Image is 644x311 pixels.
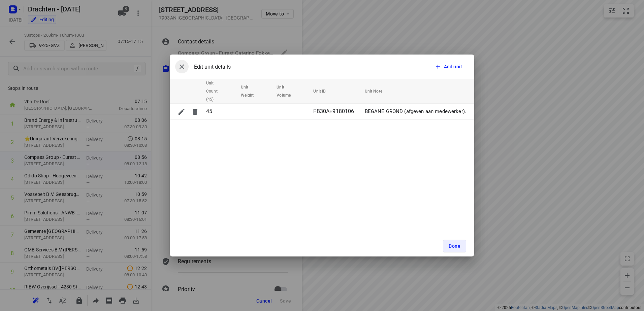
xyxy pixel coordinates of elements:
button: Add unit [432,61,466,73]
span: Unit Volume [277,83,305,99]
td: FB30A+9180106 [311,104,362,120]
button: Delete [188,105,202,118]
button: Edit [175,105,188,118]
span: Add unit [444,63,462,70]
button: Done [443,240,466,252]
td: 45 [203,104,238,120]
div: Edit unit details [175,60,231,73]
span: Done [449,243,460,249]
p: BEGANE GROND (afgeven aan medewerker). [365,108,466,115]
span: Unit Count (45) [206,79,233,103]
span: Unit Note [365,87,391,95]
span: Unit ID [313,87,334,95]
span: Unit Weight [241,83,269,99]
